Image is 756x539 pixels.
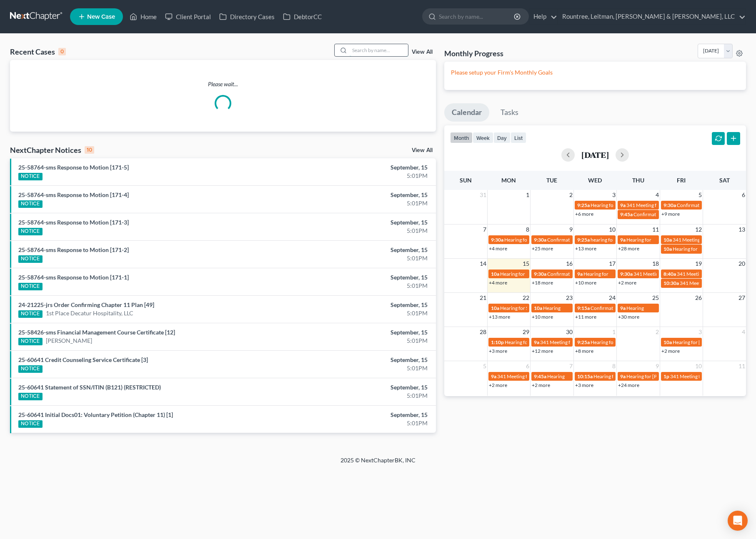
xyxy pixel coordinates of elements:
[18,255,43,263] div: NOTICE
[663,246,672,252] span: 10a
[529,9,557,24] a: Help
[297,227,428,235] div: 5:01PM
[489,279,507,286] a: +4 more
[673,246,698,252] span: Hearing for
[500,305,628,311] span: Hearing for Seyria [PERSON_NAME] and [PERSON_NAME]
[18,191,129,198] a: 25-58764-sms Response to Motion [171-4]
[297,282,428,290] div: 5:01PM
[297,419,428,427] div: 5:01PM
[297,273,428,282] div: September, 15
[491,305,499,311] span: 10a
[577,373,593,379] span: 10:15a
[297,254,428,262] div: 5:01PM
[741,190,746,200] span: 6
[297,309,428,317] div: 5:01PM
[501,177,516,184] span: Mon
[450,132,473,143] button: month
[575,348,593,354] a: +8 more
[534,237,546,243] span: 9:30a
[670,373,705,379] span: 341 Meeting for
[626,237,651,243] span: Hearing for
[18,356,148,363] a: 25-60641 Credit Counseling Service Certificate [3]
[577,237,590,243] span: 9:25a
[588,177,602,184] span: Wed
[618,382,639,388] a: +24 more
[297,411,428,419] div: September, 15
[677,271,712,277] span: 341 Meeting for
[297,383,428,392] div: September, 15
[500,271,525,277] span: Hearing for
[608,225,616,235] span: 10
[608,259,616,269] span: 17
[575,245,596,252] a: +13 more
[547,237,653,243] span: Confirmation Hearing for [PERSON_NAME] Bass
[540,339,575,345] span: 341 Meeting for
[568,361,573,371] span: 7
[479,259,487,269] span: 14
[618,279,636,286] a: +2 more
[663,280,679,286] span: 10:30a
[482,225,487,235] span: 7
[546,177,557,184] span: Tue
[439,9,515,24] input: Search by name...
[412,147,433,153] a: View All
[661,211,680,217] a: +9 more
[493,103,526,122] a: Tasks
[741,327,746,337] span: 4
[297,246,428,254] div: September, 15
[565,259,573,269] span: 16
[161,9,215,24] a: Client Portal
[504,237,529,243] span: Hearing for
[591,202,616,208] span: Hearing for
[18,283,43,290] div: NOTICE
[698,190,703,200] span: 5
[591,339,656,345] span: Hearing for [PERSON_NAME]
[663,237,672,243] span: 10a
[532,382,550,388] a: +2 more
[633,211,681,217] span: Confirmation Hearing
[565,327,573,337] span: 30
[618,314,639,320] a: +30 more
[719,177,730,184] span: Sat
[489,382,507,388] a: +2 more
[297,218,428,227] div: September, 15
[297,301,428,309] div: September, 15
[568,225,573,235] span: 9
[620,305,626,311] span: 9a
[46,309,133,317] a: 1st Place Decatur Hospitality, LLC
[482,361,487,371] span: 5
[18,274,129,281] a: 25-58764-sms Response to Motion [171-1]
[608,293,616,303] span: 24
[575,382,593,388] a: +3 more
[547,271,643,277] span: Confirmation Hearing for [PERSON_NAME]
[680,280,755,286] span: 341 Meeting for [PERSON_NAME]
[18,384,161,391] a: 25-60641 Statement of SSN/ITIN (B121) (RESTRICTED)
[738,293,746,303] span: 27
[460,177,472,184] span: Sun
[297,163,428,172] div: September, 15
[626,373,691,379] span: Hearing for [PERSON_NAME]
[620,373,626,379] span: 9a
[497,373,532,379] span: 341 Meeting for
[297,172,428,180] div: 5:01PM
[451,68,739,77] p: Please setup your Firm's Monthly Goals
[738,259,746,269] span: 20
[577,271,583,277] span: 9a
[18,219,129,226] a: 25-58764-sms Response to Motion [171-3]
[575,314,596,320] a: +11 more
[738,361,746,371] span: 11
[491,373,496,379] span: 9a
[85,146,94,154] div: 10
[489,348,507,354] a: +3 more
[297,356,428,364] div: September, 15
[18,301,154,308] a: 24-21225-jrs Order Confirming Chapter 11 Plan [49]
[58,48,66,55] div: 0
[611,327,616,337] span: 1
[620,202,626,208] span: 9a
[350,44,408,56] input: Search by name...
[18,420,43,428] div: NOTICE
[489,245,507,252] a: +4 more
[525,190,530,200] span: 1
[655,361,660,371] span: 9
[18,228,43,235] div: NOTICE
